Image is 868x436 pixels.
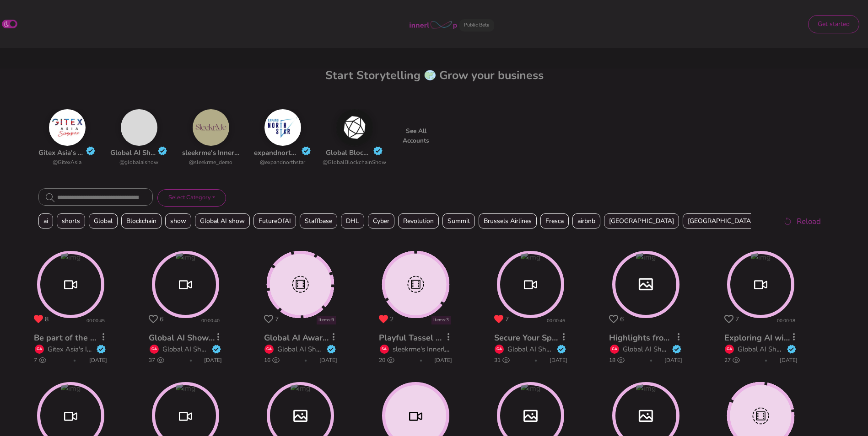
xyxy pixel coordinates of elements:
img: alt [264,109,301,146]
img: verified [672,344,682,354]
span: Summit [442,213,475,229]
span: Reload [797,216,821,228]
a: altGitex Asia's Innerloop Accountverified@GitexAsia [38,109,96,170]
span: [DATE] [664,356,682,364]
div: GA [264,345,274,354]
span: DHL [341,213,364,229]
a: Global AI Show Teaser [149,332,237,343]
img: alt [193,109,229,146]
span: 37 [149,356,164,364]
span: Blockchain [121,213,162,229]
a: Highlights from Global AI Show (4) [609,332,746,343]
span: Global AI show [195,213,250,229]
img: verified [373,146,383,156]
span: [DATE] [434,356,452,364]
span: 7 [34,356,46,364]
a: sleekrme's Innerloop Account [182,148,277,157]
span: show [165,213,191,229]
span: 20 [379,356,394,364]
a: @expandnorthstar [260,158,305,167]
img: verified [211,344,221,354]
span: [DATE] [319,356,337,364]
img: verified [556,344,566,354]
img: verified [787,344,797,354]
span: [GEOGRAPHIC_DATA] [683,213,758,229]
span: Cyber [368,213,394,229]
span: 6 [160,315,163,324]
span: shorts [57,213,85,229]
a: altsleekrme's Innerloop Account@sleekrme_demo [182,109,239,170]
div: SA [380,345,389,354]
a: Gitex Asia's Innerloop Account [38,148,137,157]
a: Global AI Show 's Innerloop Accountverified@globalaishow [110,109,167,170]
a: @globalaishow [119,158,158,167]
a: Global AI Show 's Innerloop Account [277,345,390,354]
span: FutureOfAI [253,213,296,229]
span: 7 [735,315,739,324]
span: 31 [494,356,510,364]
span: [DATE] [204,356,222,364]
a: @GlobalBlockchainShow [323,158,386,167]
img: alt [336,109,373,146]
div: GA [150,345,159,354]
span: Fresca [540,213,569,229]
a: expandnorthstar's Innerloop Account [254,148,374,157]
a: @GitexAsia [53,158,81,167]
span: Staffbase [300,213,337,229]
img: alt [49,109,86,146]
a: Global AI Show 's Innerloop Account [110,148,229,157]
a: Secure Your Spot at Global AI Show 2024 Now! [494,332,676,343]
a: Playful Tassel Mini Dress with Three-Quarter Sleeves [379,332,588,343]
a: Global AI Show 's Innerloop Account [162,345,275,354]
span: Global [89,213,118,229]
span: airbnb [572,213,600,229]
div: GA [610,345,619,354]
span: [DATE] [780,356,798,364]
div: GA [35,345,44,354]
button: Get started [808,15,859,33]
a: altexpandnorthstar's Innerloop Accountverified@expandnorthstar [254,109,311,170]
h1: Start Storytelling Grow your business [38,69,830,87]
img: verified [96,344,106,354]
p: See All Accounts [398,127,434,146]
span: 7 [275,315,279,324]
img: verified [326,344,336,354]
img: verified [301,146,311,156]
a: sleekrme's Innerloop Account [393,345,483,354]
span: 2 [390,315,394,324]
span: [DATE] [89,356,107,364]
a: Global AI Show 's Innerloop Account [623,345,736,354]
a: altGlobal Blockchain show Innerloop Accountverified@GlobalBlockchainShow [326,109,383,170]
img: verified [157,146,167,156]
img: verified [86,146,96,156]
div: GA [725,345,734,354]
span: 7 [505,315,509,324]
a: @sleekrme_demo [189,158,232,167]
button: Select Category [157,189,226,206]
span: 8 [45,315,49,324]
span: 16 [264,356,280,364]
span: ai [38,213,53,229]
a: Be part of the health tech transformation at GITEX DIGI_HEALTH 5.0 Singapore [34,332,343,343]
span: [GEOGRAPHIC_DATA] [604,213,679,229]
span: 18 [609,356,625,364]
button: Reload [773,211,830,231]
div: GA [495,345,504,354]
span: Brussels Airlines [479,213,537,229]
a: Global AI Show 's Innerloop Account [738,345,851,354]
a: Global AI Awards (Part 2) [264,332,364,343]
a: Global Blockchain show Innerloop Account [326,148,464,157]
span: 27 [724,356,740,364]
a: Gitex Asia's Innerloop Account [48,345,141,354]
span: 6 [620,315,624,324]
span: [DATE] [550,356,567,364]
span: Revolution [398,213,439,229]
a: Global AI Show 's Innerloop Account [507,345,620,354]
img: welcomeimg [424,69,436,81]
